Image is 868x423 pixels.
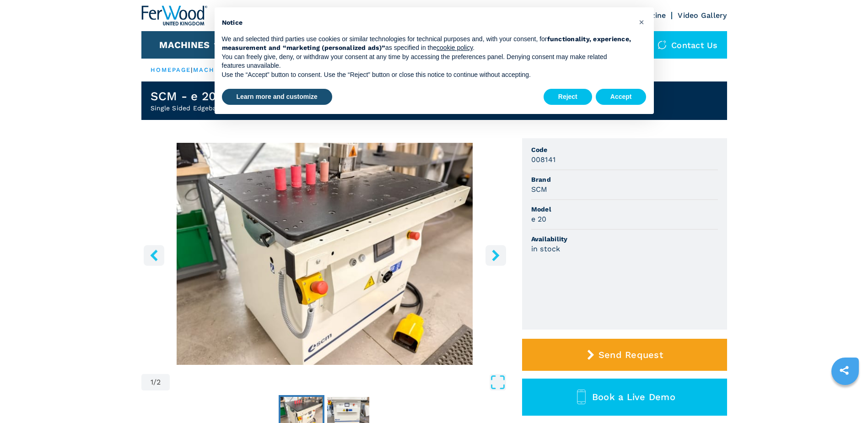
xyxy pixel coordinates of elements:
[531,205,718,214] span: Model
[833,359,856,382] a: sharethis
[172,374,506,390] button: Open Fullscreen
[222,35,632,53] p: We and selected third parties use cookies or similar technologies for technical purposes and, wit...
[222,35,631,52] strong: functionality, experience, measurement and “marketing (personalized ads)”
[485,245,506,266] button: right-button
[531,214,547,224] h3: e 20
[141,143,508,365] div: Go to Slide 1
[222,18,632,27] h2: Notice
[639,16,644,27] span: ×
[141,5,207,26] img: Ferwood
[141,143,508,365] img: Single Sided Edgebanders SCM e 20
[678,11,727,20] a: Video Gallery
[193,66,232,73] a: machines
[635,15,649,29] button: Close this notice
[222,89,332,105] button: Learn more and customize
[531,184,548,195] h3: SCM
[144,245,164,266] button: left-button
[592,391,675,402] span: Book a Live Demo
[153,379,156,386] span: /
[648,31,727,59] div: Contact us
[544,89,592,105] button: Reject
[156,379,161,386] span: 2
[222,70,632,80] p: Use the “Accept” button to consent. Use the “Reject” button or close this notice to continue with...
[151,66,191,73] a: HOMEPAGE
[222,53,632,70] p: You can freely give, deny, or withdraw your consent at any time by accessing the preferences pane...
[531,244,561,254] h3: in stock
[531,175,718,184] span: Brand
[151,379,153,386] span: 1
[191,66,193,73] span: |
[596,89,647,105] button: Accept
[522,339,727,371] button: Send Request
[437,44,473,51] a: cookie policy
[829,382,861,416] iframe: Chat
[658,40,667,49] img: Contact us
[151,89,235,103] h1: SCM - e 20
[531,234,718,244] span: Availability
[531,145,718,154] span: Code
[531,154,556,165] h3: 008141
[522,379,727,416] button: Book a Live Demo
[598,349,663,360] span: Send Request
[159,39,210,50] button: Machines
[151,103,235,113] h2: Single Sided Edgebanders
